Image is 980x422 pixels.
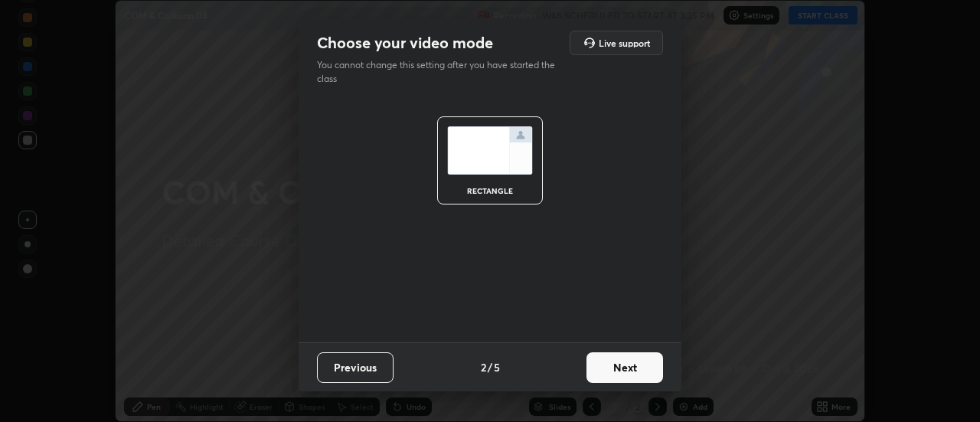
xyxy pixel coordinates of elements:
img: normalScreenIcon.ae25ed63.svg [447,126,533,175]
h4: / [488,359,492,375]
button: Next [586,352,663,383]
h4: 5 [494,359,500,375]
button: Previous [317,352,394,383]
p: You cannot change this setting after you have started the class [317,58,565,86]
h5: Live support [599,38,650,47]
h2: Choose your video mode [317,33,493,53]
h4: 2 [481,359,486,375]
div: rectangle [459,187,521,195]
